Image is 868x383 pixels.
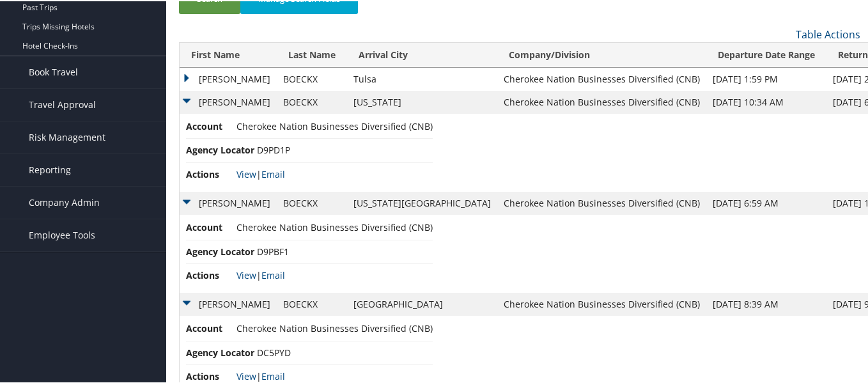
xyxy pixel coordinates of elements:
td: [US_STATE] [347,90,497,113]
td: [PERSON_NAME] [180,90,277,113]
td: [DATE] 8:39 AM [706,292,826,315]
a: View [236,268,256,280]
td: Cherokee Nation Businesses Diversified (CNB) [497,292,706,315]
span: D9PD1P [257,143,290,155]
span: Employee Tools [29,218,95,250]
td: BOECKX [277,292,347,315]
a: Email [261,369,285,381]
span: Account [186,219,234,233]
span: Cherokee Nation Businesses Diversified (CNB) [236,220,433,232]
td: Cherokee Nation Businesses Diversified (CNB) [497,66,706,90]
a: View [236,167,256,179]
span: Actions [186,166,234,180]
span: Cherokee Nation Businesses Diversified (CNB) [236,119,433,131]
a: Table Actions [796,26,860,40]
td: [DATE] 10:34 AM [706,90,826,113]
span: | [236,369,285,381]
a: View [236,369,256,381]
span: Actions [186,368,234,382]
td: Cherokee Nation Businesses Diversified (CNB) [497,191,706,214]
td: BOECKX [277,66,347,90]
span: Account [186,320,234,334]
span: Agency Locator [186,345,254,359]
td: [US_STATE][GEOGRAPHIC_DATA] [347,191,497,214]
td: BOECKX [277,90,347,113]
td: [GEOGRAPHIC_DATA] [347,292,497,315]
td: Cherokee Nation Businesses Diversified (CNB) [497,90,706,113]
span: D9PBF1 [257,244,289,256]
span: Agency Locator [186,244,254,258]
span: | [236,268,285,280]
td: [PERSON_NAME] [180,292,277,315]
a: Email [261,268,285,280]
span: Book Travel [29,55,78,87]
td: [DATE] 6:59 AM [706,191,826,214]
a: Email [261,167,285,179]
th: Arrival City: activate to sort column ascending [347,42,497,66]
td: [PERSON_NAME] [180,191,277,214]
th: Departure Date Range: activate to sort column ascending [706,42,826,66]
td: [PERSON_NAME] [180,66,277,90]
th: Last Name: activate to sort column ascending [277,42,347,66]
span: Cherokee Nation Businesses Diversified (CNB) [236,321,433,333]
span: Company Admin [29,185,100,217]
span: Agency Locator [186,142,254,156]
td: [DATE] 1:59 PM [706,66,826,90]
span: Actions [186,267,234,281]
th: Company/Division [497,42,706,66]
span: Reporting [29,153,71,185]
td: Tulsa [347,66,497,90]
th: First Name: activate to sort column ascending [180,42,277,66]
span: Travel Approval [29,88,96,120]
span: Account [186,118,234,132]
span: | [236,167,285,179]
span: Risk Management [29,120,105,152]
span: DC5PYD [257,345,291,357]
td: BOECKX [277,191,347,214]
